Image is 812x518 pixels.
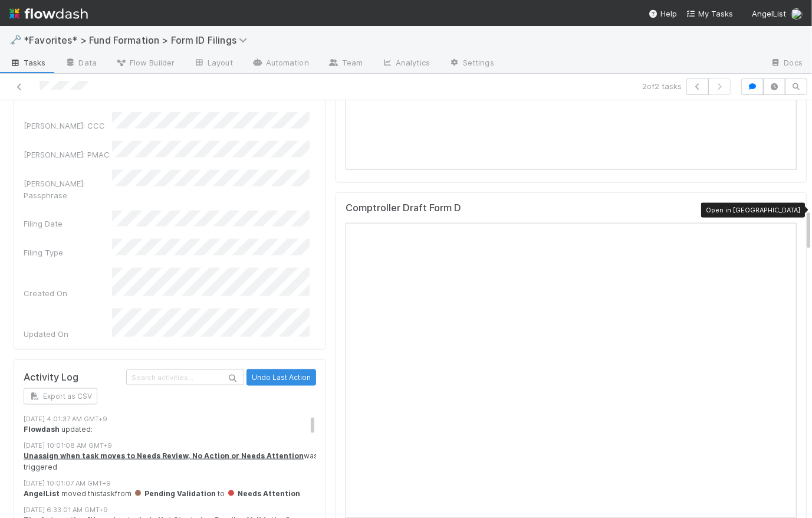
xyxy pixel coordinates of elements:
span: My Tasks [686,9,733,18]
h5: Activity Log [24,372,124,383]
span: Pending Validation [133,489,216,498]
div: [DATE] 4:01:37 AM GMT+9 [24,414,324,424]
span: 🗝️ [9,35,21,45]
a: Settings [439,54,504,73]
div: moved this task from to [24,489,324,499]
span: AngelList [752,9,786,18]
div: was triggered [24,451,324,473]
a: Flow Builder [106,54,184,73]
span: Needs Attention [226,489,300,498]
a: Data [55,54,106,73]
div: [PERSON_NAME]: PMAC [24,149,112,160]
div: updated: [24,424,324,435]
a: My Tasks [686,8,733,19]
span: *Favorites* > Fund Formation > Form ID Filings [24,34,253,46]
a: Automation [242,54,318,73]
img: avatar_b467e446-68e1-4310-82a7-76c532dc3f4b.png [791,8,803,20]
a: Layout [184,54,242,73]
div: [PERSON_NAME]: Passphrase [24,178,112,201]
span: 2 of 2 tasks [642,80,682,92]
a: Analytics [372,54,439,73]
button: Export as CSV [24,388,97,405]
a: Docs [761,54,812,73]
div: Updated On [24,328,112,340]
img: logo-inverted-e16ddd16eac7371096b0.svg [9,4,88,24]
div: Filing Type [24,247,112,258]
div: [DATE] 10:01:07 AM GMT+9 [24,478,324,489]
span: Flow Builder [116,57,175,68]
button: Undo Last Action [246,369,316,386]
h5: Comptroller Draft Form D [346,202,461,214]
strong: AngelList [24,489,60,498]
div: [DATE] 10:01:08 AM GMT+9 [24,441,324,451]
strong: Flowdash [24,425,60,434]
div: Filing Date [24,218,112,230]
div: Help [649,8,677,19]
div: [PERSON_NAME]: CCC [24,120,112,132]
a: Team [318,54,372,73]
a: Unassign when task moves to Needs Review, No Action or Needs Attention [24,451,304,460]
input: Search activities... [126,369,244,385]
span: Tasks [9,57,46,68]
div: [DATE] 6:33:01 AM GMT+9 [24,505,324,515]
div: Created On [24,287,112,299]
